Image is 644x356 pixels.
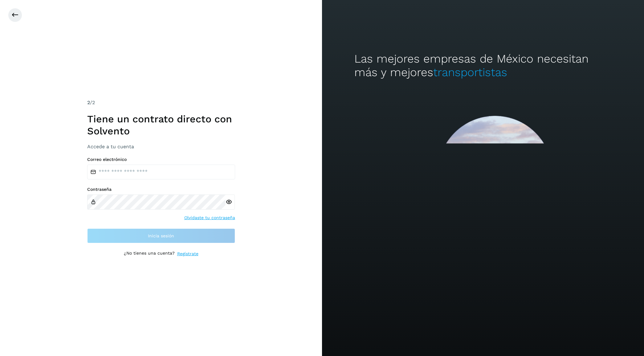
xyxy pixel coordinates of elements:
a: Regístrate [177,251,198,257]
div: /2 [87,99,235,106]
label: Correo electrónico [87,157,235,162]
button: Inicia sesión [87,228,235,243]
a: Olvidaste tu contraseña [184,215,235,221]
h2: Las mejores empresas de México necesitan más y mejores [354,52,612,80]
span: transportistas [433,66,507,79]
label: Contraseña [87,187,235,192]
h3: Accede a tu cuenta [87,144,235,149]
p: ¿No tienes una cuenta? [124,251,175,257]
span: Inicia sesión [148,234,174,238]
h1: Tiene un contrato directo con Solvento [87,113,235,137]
span: 2 [87,100,90,105]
